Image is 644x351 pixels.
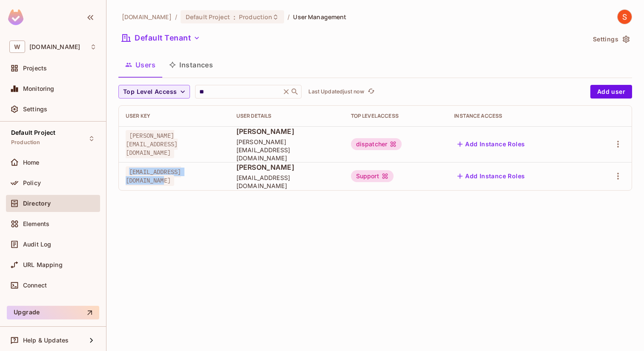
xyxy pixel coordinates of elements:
span: Top Level Access [123,87,177,97]
button: Add Instance Roles [454,137,528,151]
button: Add user [590,85,632,99]
span: [PERSON_NAME][EMAIL_ADDRESS][DOMAIN_NAME] [236,138,337,162]
img: Shubhang Singhal [618,10,632,24]
button: Add Instance Roles [454,169,528,183]
span: Home [23,159,40,166]
div: dispatcher [351,138,402,150]
span: Connect [23,282,47,289]
button: Upgrade [7,306,99,319]
span: [PERSON_NAME] [236,162,337,172]
span: [PERSON_NAME][EMAIL_ADDRESS][DOMAIN_NAME] [126,130,178,158]
span: Projects [23,65,47,72]
button: Default Tenant [118,31,204,45]
div: Instance Access [454,113,581,119]
span: [EMAIL_ADDRESS][DOMAIN_NAME] [126,166,181,186]
button: Settings [589,32,632,46]
div: User Details [236,113,337,119]
span: Monitoring [23,85,55,92]
span: Production [239,13,272,21]
button: Instances [162,54,220,75]
span: Production [11,139,40,146]
span: [PERSON_NAME] [236,127,337,136]
span: refresh [368,87,375,96]
span: Help & Updates [23,337,69,344]
button: refresh [366,87,376,97]
span: Directory [23,200,51,207]
span: Default Project [11,129,55,136]
div: User Key [126,113,223,119]
span: W [9,41,25,53]
button: Users [118,54,162,75]
span: the active workspace [122,13,172,21]
span: Click to refresh data [364,87,376,97]
span: User Management [293,13,346,21]
img: SReyMgAAAABJRU5ErkJggg== [8,9,23,25]
span: Workspace: withpronto.com [29,44,80,50]
span: Policy [23,180,41,186]
button: Top Level Access [118,85,190,99]
li: / [287,13,290,21]
li: / [175,13,177,21]
span: Audit Log [23,241,51,248]
span: Settings [23,106,47,113]
span: Default Project [186,13,230,21]
span: Elements [23,220,49,227]
p: Last Updated just now [308,88,364,95]
span: : [233,14,236,20]
span: URL Mapping [23,261,63,268]
div: Top Level Access [351,113,441,119]
div: Support [351,170,394,182]
span: [EMAIL_ADDRESS][DOMAIN_NAME] [236,174,337,190]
